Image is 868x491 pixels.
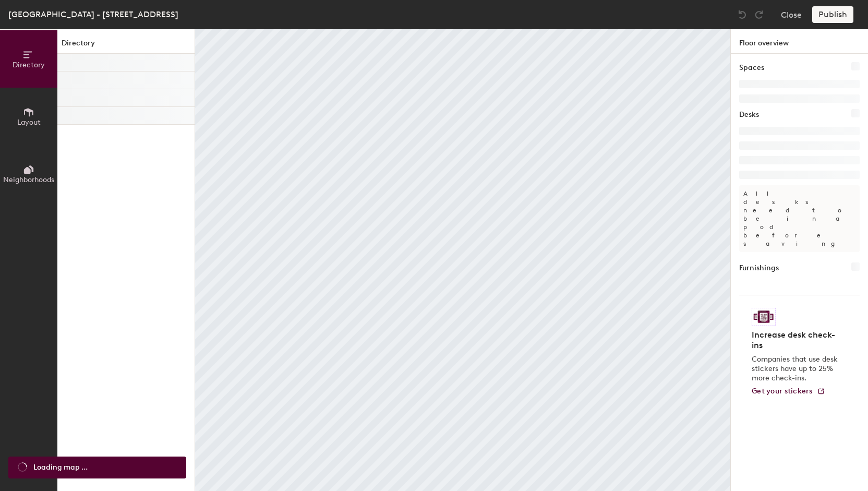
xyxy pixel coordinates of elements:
[8,8,178,21] div: [GEOGRAPHIC_DATA] - [STREET_ADDRESS]
[739,109,759,121] h1: Desks
[752,387,825,396] a: Get your stickers
[752,308,776,326] img: Sticker logo
[57,38,195,54] h1: Directory
[17,118,41,127] span: Layout
[737,9,748,20] img: Undo
[752,355,841,383] p: Companies that use desk stickers have up to 25% more check-ins.
[739,262,779,274] h1: Furnishings
[739,185,860,252] p: All desks need to be in a pod before saving
[739,62,764,74] h1: Spaces
[754,9,764,20] img: Redo
[752,330,841,351] h4: Increase desk check-ins
[13,61,45,69] span: Directory
[781,6,802,23] button: Close
[752,387,813,396] span: Get your stickers
[33,462,88,473] span: Loading map ...
[731,29,868,54] h1: Floor overview
[3,175,54,184] span: Neighborhoods
[195,29,730,491] canvas: Map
